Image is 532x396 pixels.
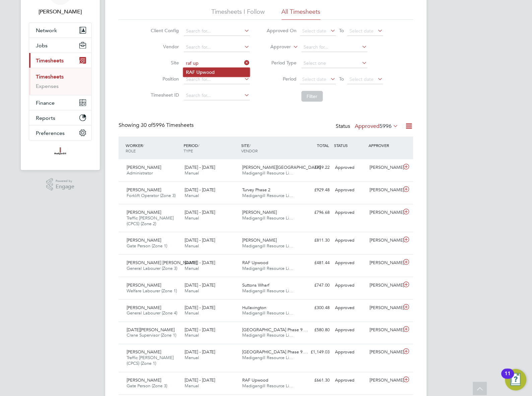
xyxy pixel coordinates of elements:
[367,235,402,246] div: [PERSON_NAME]
[185,187,215,193] span: [DATE] - [DATE]
[282,8,321,20] li: All Timesheets
[184,148,193,153] span: TYPE
[243,310,294,316] span: Madigangill Resource Li…
[350,28,374,34] span: Select date
[29,23,91,38] button: Network
[185,305,215,310] span: [DATE] - [DATE]
[127,170,153,176] span: Administrator
[119,122,195,129] div: Showing
[143,143,144,148] span: /
[56,184,74,190] span: Engage
[198,143,199,148] span: /
[185,164,215,170] span: [DATE] - [DATE]
[185,193,199,198] span: Manual
[185,215,199,221] span: Manual
[36,27,57,34] span: Network
[127,310,177,316] span: General Labourer (Zone 4)
[243,288,294,294] span: Madigangill Resource Li…
[29,68,91,95] div: Timesheets
[124,139,182,157] div: WORKER
[127,349,161,355] span: [PERSON_NAME]
[367,325,402,336] div: [PERSON_NAME]
[149,92,179,98] label: Timesheet ID
[267,76,297,82] label: Period
[29,53,91,68] button: Timesheets
[29,95,91,110] button: Finance
[240,139,298,157] div: SITE
[355,123,399,130] label: Approved
[29,126,91,140] button: Preferences
[185,355,199,361] span: Manual
[149,76,179,82] label: Position
[127,193,176,198] span: Forklift Operator (Zone 3)
[297,325,332,336] div: £580.80
[46,178,75,191] a: Powered byEngage
[337,26,346,35] span: To
[182,139,240,157] div: PERIOD
[332,347,367,358] div: Approved
[243,327,309,333] span: [GEOGRAPHIC_DATA] Phase 9.…
[297,235,332,246] div: £811.30
[127,187,161,193] span: [PERSON_NAME]
[36,130,65,136] span: Preferences
[212,8,265,20] li: Timesheets I Follow
[297,207,332,218] div: £796.68
[185,243,199,249] span: Manual
[380,123,392,130] span: 5996
[149,28,179,34] label: Client Config
[29,8,92,16] span: Tom Berrill
[127,237,161,243] span: [PERSON_NAME]
[332,375,367,386] div: Approved
[297,302,332,313] div: £300.48
[243,209,277,215] span: [PERSON_NAME]
[267,28,297,34] label: Approved On
[332,302,367,313] div: Approved
[267,60,297,66] label: Period Type
[184,91,250,100] input: Search for...
[127,288,177,294] span: Welfare Labourer (Zone 1)
[367,375,402,386] div: [PERSON_NAME]
[185,378,215,383] span: [DATE] - [DATE]
[149,60,179,66] label: Site
[243,378,269,383] span: RAF Upwood
[302,43,368,52] input: Search for...
[127,265,177,271] span: General Labourer (Zone 3)
[243,237,277,243] span: [PERSON_NAME]
[29,110,91,125] button: Reports
[127,243,167,249] span: Gate Person (Zone 1)
[183,68,250,77] li: wood
[336,122,400,131] div: Status
[185,260,215,265] span: [DATE] - [DATE]
[36,83,59,89] a: Expenses
[297,185,332,196] div: £929.48
[56,178,74,184] span: Powered by
[243,170,294,176] span: Madigangill Resource Li…
[297,162,332,173] div: £759.22
[185,288,199,294] span: Manual
[243,193,294,198] span: Madigangill Resource Li…
[185,333,199,338] span: Manual
[367,302,402,313] div: [PERSON_NAME]
[127,282,161,288] span: [PERSON_NAME]
[297,257,332,268] div: £481.44
[367,185,402,196] div: [PERSON_NAME]
[29,38,91,53] button: Jobs
[186,69,195,75] b: RAF
[184,27,250,36] input: Search for...
[126,148,136,153] span: ROLE
[332,235,367,246] div: Approved
[127,209,161,215] span: [PERSON_NAME]
[184,59,250,68] input: Search for...
[302,91,323,102] button: Filter
[243,383,294,389] span: Madigangill Resource Li…
[141,122,153,129] span: 30 of
[29,147,92,158] a: Go to home page
[367,257,402,268] div: [PERSON_NAME]
[36,73,64,80] a: Timesheets
[332,185,367,196] div: Approved
[303,28,327,34] span: Select date
[367,347,402,358] div: [PERSON_NAME]
[367,207,402,218] div: [PERSON_NAME]
[350,76,374,82] span: Select date
[184,43,250,52] input: Search for...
